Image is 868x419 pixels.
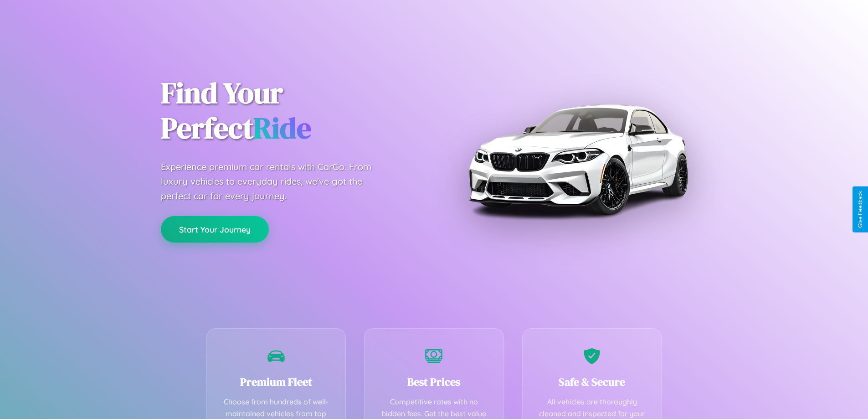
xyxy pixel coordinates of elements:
div: Give Feedback [857,191,863,228]
h3: Best Prices [378,374,490,389]
span: Ride [253,108,311,148]
img: Premium BMW car rental vehicle [464,46,692,274]
button: Start Your Journey [161,216,269,243]
p: Experience premium car rentals with CarGo. From luxury vehicles to everyday rides, we've got the ... [161,160,389,203]
h3: Safe & Secure [536,374,648,389]
h3: Premium Fleet [221,374,332,389]
h1: Find Your Perfect [161,76,421,146]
